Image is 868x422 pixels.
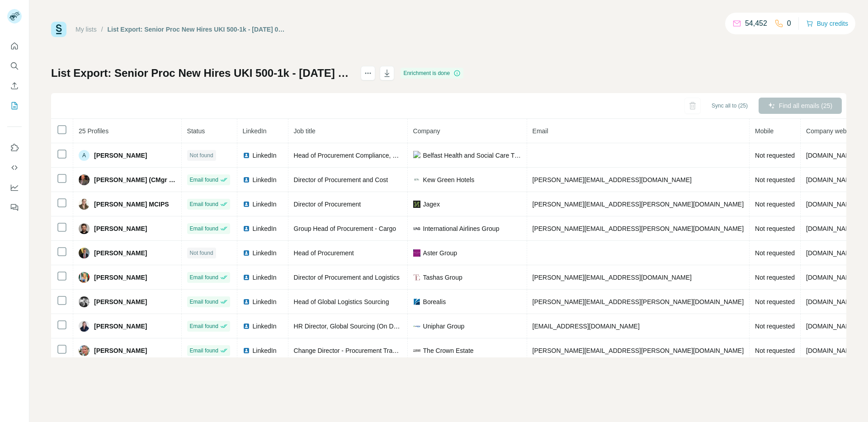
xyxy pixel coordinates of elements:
[253,224,277,233] span: LinkedIn
[294,225,396,232] span: Group Head of Procurement - Cargo
[755,152,795,159] span: Not requested
[79,296,90,307] img: Avatar
[413,201,420,208] img: company-logo
[243,152,250,159] img: LinkedIn logo
[7,78,22,94] button: Enrich CSV
[413,151,420,160] img: company-logo
[413,127,440,135] span: Company
[806,176,857,183] span: [DOMAIN_NAME]
[533,298,744,305] span: [PERSON_NAME][EMAIL_ADDRESS][PERSON_NAME][DOMAIN_NAME]
[755,347,795,354] span: Not requested
[423,273,462,282] span: Tashas Group
[413,225,420,232] img: company-logo
[94,322,147,331] span: [PERSON_NAME]
[190,225,218,233] span: Email found
[108,25,287,34] div: List Export: Senior Proc New Hires UKI 500-1k - [DATE] 08:59
[243,298,250,305] img: LinkedIn logo
[7,58,22,74] button: Search
[806,225,857,232] span: [DOMAIN_NAME]
[190,151,213,159] span: Not found
[294,201,361,208] span: Director of Procurement
[253,297,277,306] span: LinkedIn
[745,18,767,29] p: 54,452
[51,66,353,80] h1: List Export: Senior Proc New Hires UKI 500-1k - [DATE] 08:59
[101,25,103,34] li: /
[423,249,457,258] span: Aster Group
[243,176,250,183] img: LinkedIn logo
[423,297,446,306] span: Borealis
[361,66,375,80] button: actions
[755,127,774,135] span: Mobile
[79,321,90,332] img: Avatar
[253,200,277,209] span: LinkedIn
[755,323,795,330] span: Not requested
[79,127,108,135] span: 25 Profiles
[75,26,97,33] a: My lists
[533,127,548,135] span: Email
[413,176,420,183] img: company-logo
[806,274,857,281] span: [DOMAIN_NAME]
[294,152,453,159] span: Head of Procurement Compliance, Governance and Risk
[51,22,66,37] img: Surfe Logo
[806,127,856,135] span: Company website
[533,176,692,183] span: [PERSON_NAME][EMAIL_ADDRESS][DOMAIN_NAME]
[294,347,426,354] span: Change Director - Procurement Transformation
[253,346,277,355] span: LinkedIn
[423,346,474,355] span: The Crown Estate
[423,200,440,209] span: Jagex
[253,322,277,331] span: LinkedIn
[423,224,500,233] span: International Airlines Group
[79,223,90,234] img: Avatar
[705,99,754,113] button: Sync all to (25)
[243,127,267,135] span: LinkedIn
[253,151,277,160] span: LinkedIn
[294,176,388,183] span: Director of Procurement and Cost
[7,199,22,216] button: Feedback
[533,274,692,281] span: [PERSON_NAME][EMAIL_ADDRESS][DOMAIN_NAME]
[243,201,250,208] img: LinkedIn logo
[294,323,474,330] span: HR Director, Global Sourcing (On Demand) & Global Operations
[806,249,857,257] span: [DOMAIN_NAME]
[79,174,90,185] img: Avatar
[806,152,857,159] span: [DOMAIN_NAME]
[806,201,857,208] span: [DOMAIN_NAME]
[190,347,218,355] span: Email found
[94,175,176,184] span: [PERSON_NAME] (CMgr FCMI)
[94,346,147,355] span: [PERSON_NAME]
[243,249,250,257] img: LinkedIn logo
[413,347,420,354] img: company-logo
[187,127,205,135] span: Status
[806,323,857,330] span: [DOMAIN_NAME]
[7,38,22,54] button: Quick start
[755,225,795,232] span: Not requested
[533,323,640,330] span: [EMAIL_ADDRESS][DOMAIN_NAME]
[190,176,218,184] span: Email found
[755,201,795,208] span: Not requested
[243,323,250,330] img: LinkedIn logo
[413,323,420,330] img: company-logo
[787,18,791,29] p: 0
[253,249,277,258] span: LinkedIn
[94,249,147,258] span: [PERSON_NAME]
[94,200,169,209] span: [PERSON_NAME] MCIPS
[413,249,420,257] img: company-logo
[94,273,147,282] span: [PERSON_NAME]
[94,297,147,306] span: [PERSON_NAME]
[294,249,354,257] span: Head of Procurement
[755,274,795,281] span: Not requested
[253,273,277,282] span: LinkedIn
[94,151,147,160] span: [PERSON_NAME]
[94,224,147,233] span: [PERSON_NAME]
[294,127,316,135] span: Job title
[755,176,795,183] span: Not requested
[79,272,90,283] img: Avatar
[806,298,857,305] span: [DOMAIN_NAME]
[806,347,857,354] span: [DOMAIN_NAME]
[243,225,250,232] img: LinkedIn logo
[401,68,463,79] div: Enrichment is done
[79,199,90,210] img: Avatar
[294,298,389,305] span: Head of Global Logistics Sourcing
[423,151,521,160] span: Belfast Health and Social Care Trust
[423,322,465,331] span: Uniphar Group
[243,274,250,281] img: LinkedIn logo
